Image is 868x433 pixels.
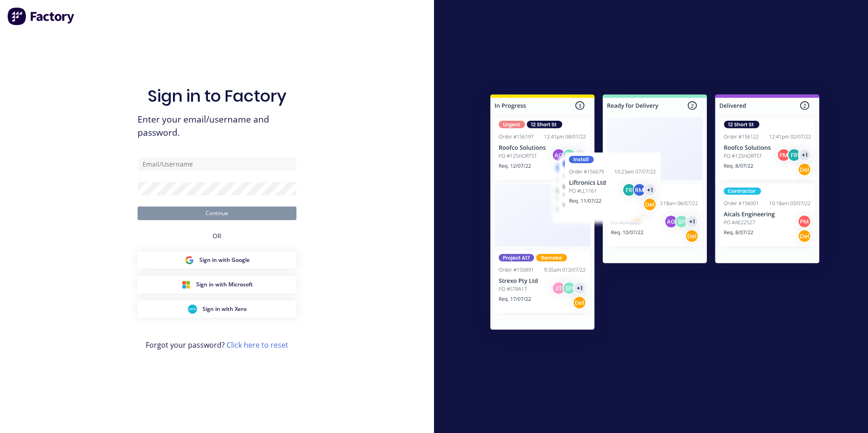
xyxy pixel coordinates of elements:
button: Continue [138,207,296,220]
img: Xero Sign in [188,305,197,314]
img: Google Sign in [185,256,194,265]
img: Factory [7,7,75,25]
h1: Sign in to Factory [148,86,286,106]
button: Google Sign inSign in with Google [138,251,296,269]
a: Click here to reset [227,340,288,350]
button: Microsoft Sign inSign in with Microsoft [138,276,296,293]
input: Email/Username [138,157,296,171]
span: Sign in with Microsoft [196,280,253,289]
span: Sign in with Xero [202,305,247,313]
button: Xero Sign inSign in with Xero [138,300,296,318]
img: Sign in [470,76,839,351]
div: OR [212,220,222,251]
span: Enter your email/username and password. [138,113,296,139]
img: Microsoft Sign in [182,280,191,289]
span: Forgot your password? [146,340,288,350]
span: Sign in with Google [199,256,250,264]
